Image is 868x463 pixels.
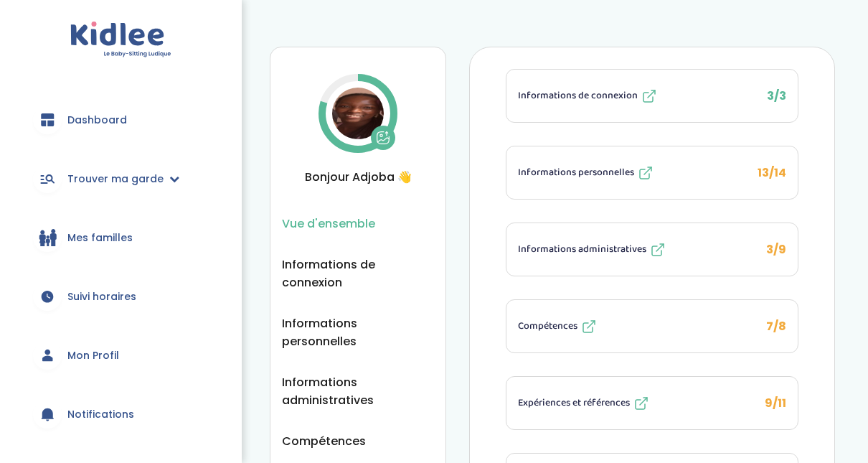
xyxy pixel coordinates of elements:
a: Mon Profil [22,329,220,381]
button: Informations administratives [282,373,434,409]
li: 3/9 [506,223,798,276]
span: Notifications [67,407,134,422]
span: Trouver ma garde [67,172,164,187]
a: Suivi horaires [22,271,220,322]
span: Expériences et références [518,396,630,411]
a: Mes familles [22,212,220,263]
a: Trouver ma garde [22,153,220,205]
button: Informations de connexion [282,256,434,291]
span: 7/8 [766,318,786,335]
button: Informations de connexion 3/3 [506,70,798,122]
button: Informations personnelles 13/14 [506,146,798,199]
span: Bonjour Adjoba 👋 [282,168,434,186]
button: Informations personnelles [282,314,434,350]
button: Vue d'ensemble [282,215,375,233]
li: 7/8 [506,299,798,353]
span: 9/11 [765,395,786,411]
a: Dashboard [22,94,220,146]
li: 3/3 [506,69,798,123]
a: Notifications [22,388,220,440]
li: 13/14 [506,146,798,200]
span: Informations de connexion [518,88,638,103]
span: Mon Profil [67,348,119,363]
button: Expériences et références 9/11 [506,377,798,429]
button: Compétences [282,432,366,450]
span: 3/3 [767,88,786,104]
span: 3/9 [766,241,786,258]
span: Compétences [518,319,577,334]
span: 13/14 [758,164,786,181]
img: logo.svg [70,22,171,58]
span: Informations personnelles [518,165,634,180]
li: 9/11 [506,376,798,430]
span: Dashboard [67,113,127,128]
span: Suivi horaires [67,289,136,304]
button: Compétences 7/8 [506,300,798,352]
img: Avatar [332,88,384,139]
button: Informations administratives 3/9 [506,223,798,276]
span: Mes familles [67,230,133,245]
span: Informations administratives [518,242,646,257]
